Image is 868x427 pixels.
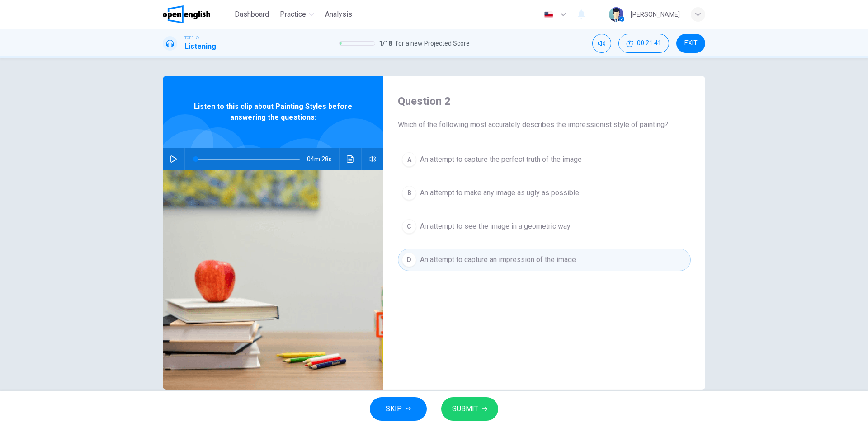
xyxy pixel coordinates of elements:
[398,182,691,204] button: BAn attempt to make any image as ugly as possible
[402,186,416,200] div: B
[163,170,383,390] img: Listen to this clip about Painting Styles before answering the questions:
[231,6,273,23] button: Dashboard
[370,397,427,421] button: SKIP
[618,34,669,53] div: Hide
[402,152,416,167] div: A
[280,9,306,20] span: Practice
[398,249,691,271] button: DAn attempt to capture an impression of the image
[163,5,231,23] a: OpenEnglish logo
[420,188,579,198] span: An attempt to make any image as ugly as possible
[684,40,698,47] span: EXIT
[276,6,318,23] button: Practice
[321,6,356,23] button: Analysis
[609,7,623,22] img: Profile picture
[386,403,402,415] span: SKIP
[325,9,352,20] span: Analysis
[402,219,416,234] div: C
[402,253,416,267] div: D
[379,38,392,49] span: 1 / 18
[420,254,576,265] span: An attempt to capture an impression of the image
[184,41,216,52] h1: Listening
[192,101,354,123] span: Listen to this clip about Painting Styles before answering the questions:
[235,9,269,20] span: Dashboard
[398,215,691,238] button: CAn attempt to see the image in a geometric way
[618,34,669,53] button: 00:21:41
[420,221,571,232] span: An attempt to see the image in a geometric way
[398,94,691,108] h4: Question 2
[163,5,210,23] img: OpenEnglish logo
[592,34,611,53] div: Mute
[398,119,691,130] span: Which of the following most accurately describes the impressionist style of painting?
[676,34,705,53] button: EXIT
[343,148,358,170] button: Click to see the audio transcription
[543,11,554,18] img: en
[637,40,661,47] span: 00:21:41
[396,38,470,49] span: for a new Projected Score
[398,148,691,171] button: AAn attempt to capture the perfect truth of the image
[631,9,680,20] div: [PERSON_NAME]
[441,397,498,421] button: SUBMIT
[307,148,339,170] span: 04m 28s
[420,154,582,165] span: An attempt to capture the perfect truth of the image
[184,35,199,41] span: TOEFL®
[452,403,478,415] span: SUBMIT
